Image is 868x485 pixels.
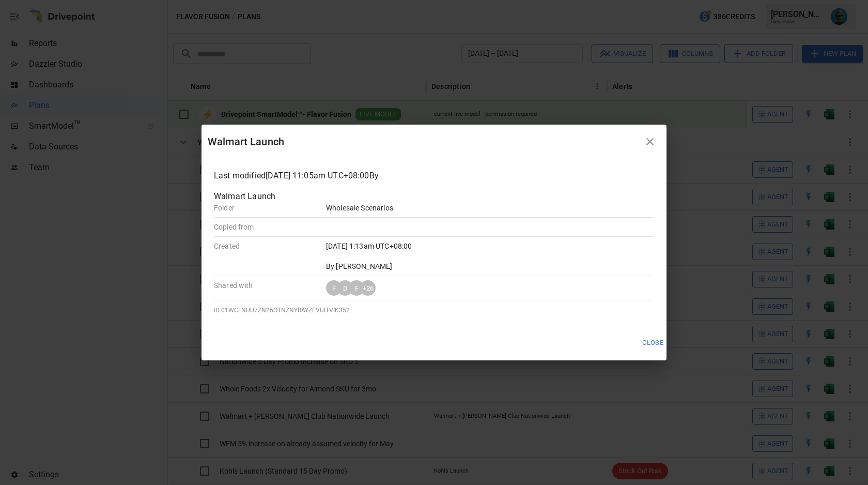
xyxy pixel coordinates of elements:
p: Created [214,241,318,251]
p: By [PERSON_NAME] [326,261,542,271]
span: ID: 01WCLNUU7ZN26OTNZNYRAYZEVUITVIK352 [214,307,350,314]
div: D [337,280,353,296]
p: [DATE] 1:13am UTC+08:00 [326,241,542,251]
div: + 26 [360,280,376,296]
p: Folder [214,203,318,213]
div: Walmart Launch [208,133,640,150]
p: Shared with [214,280,318,291]
p: Wholesale Scenarios [326,203,542,213]
p: Walmart Launch [214,190,654,203]
div: F [326,280,342,296]
p: Copied from [214,222,318,232]
p: Last modified [DATE] 11:05am UTC+08:00 By [214,170,654,182]
div: F [349,280,364,296]
button: Close [636,334,670,351]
